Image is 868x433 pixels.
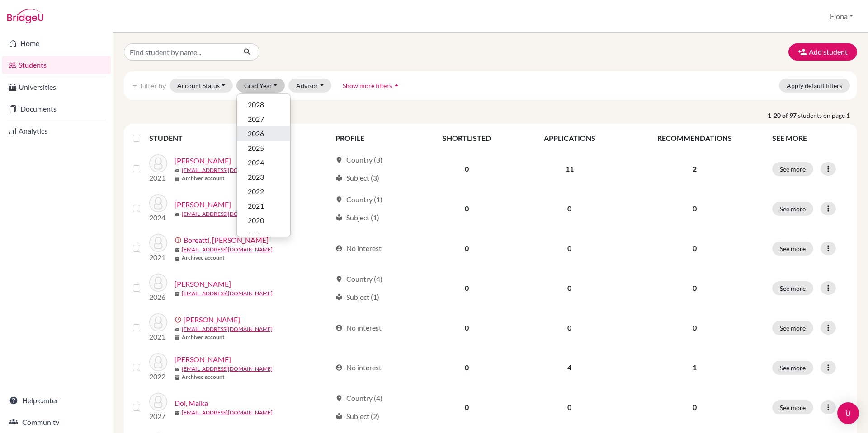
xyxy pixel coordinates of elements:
span: mail [175,410,180,416]
button: Grad Year [236,79,285,93]
span: mail [175,291,180,297]
div: Country (4) [335,393,382,404]
button: 2026 [237,126,290,141]
span: inventory_2 [175,375,180,380]
a: Help center [2,391,111,410]
div: Country (1) [335,194,382,205]
div: Subject (3) [335,172,379,183]
b: Archived account [182,373,225,381]
strong: 1-20 of 97 [768,111,798,120]
p: 2021 [149,252,167,263]
div: Open Intercom Messenger [837,402,859,424]
span: location_on [335,275,343,283]
img: Bridge-U [7,9,43,23]
td: 0 [417,348,517,387]
th: SHORTLISTED [417,127,517,149]
span: 2025 [248,143,264,154]
a: Doi, Maika [175,398,208,409]
i: arrow_drop_up [392,81,401,90]
a: Community [2,413,111,431]
a: [EMAIL_ADDRESS][DOMAIN_NAME] [182,246,273,254]
p: 2027 [149,411,167,422]
td: 0 [517,308,622,348]
span: 2022 [248,186,264,197]
a: [EMAIL_ADDRESS][DOMAIN_NAME] [182,365,273,373]
span: mail [175,367,180,372]
span: Show more filters [343,82,392,89]
td: 0 [517,268,622,308]
p: 0 [628,283,761,293]
button: 2021 [237,199,290,213]
button: Account Status [170,79,233,93]
button: 2028 [237,98,290,112]
span: inventory_2 [175,256,180,261]
button: See more [772,400,813,414]
span: error_outline [175,316,184,323]
button: See more [772,321,813,335]
a: [EMAIL_ADDRESS][DOMAIN_NAME] [182,325,273,333]
span: Filter by [140,81,166,90]
b: Archived account [182,333,225,341]
span: local_library [335,293,343,301]
a: [PERSON_NAME] [175,279,231,289]
button: See more [772,242,813,256]
p: 0 [628,402,761,413]
i: filter_list [131,82,138,89]
th: RECOMMENDATIONS [623,127,767,149]
span: students on page 1 [798,111,857,120]
td: 11 [517,149,622,189]
div: Subject (1) [335,212,379,223]
p: 1 [628,362,761,373]
span: mail [175,247,180,253]
a: [PERSON_NAME] [175,354,231,365]
div: No interest [335,243,382,254]
p: 2 [628,163,761,174]
span: local_library [335,214,343,221]
a: Boreatti, [PERSON_NAME] [184,235,269,246]
a: Home [2,34,111,52]
p: 2021 [149,331,167,342]
button: 2027 [237,112,290,126]
input: Find student by name... [124,43,236,61]
span: inventory_2 [175,335,180,340]
div: Grad Year [236,93,291,237]
a: [PERSON_NAME] [184,314,240,325]
span: error_outline [175,237,184,244]
button: See more [772,281,813,295]
td: 4 [517,348,622,387]
a: [PERSON_NAME] [175,155,231,166]
a: [EMAIL_ADDRESS][DOMAIN_NAME] [182,409,273,417]
div: Country (3) [335,154,382,165]
p: 2024 [149,212,167,223]
img: Brooks, Lisa [149,274,167,292]
button: Ejona [826,8,857,25]
span: 2019 [248,229,264,240]
td: 0 [417,189,517,228]
a: Universities [2,78,111,96]
td: 0 [517,228,622,268]
a: Analytics [2,122,111,140]
span: 2028 [248,99,264,110]
th: STUDENT [149,127,330,149]
img: Dix, Richie [149,353,167,371]
button: 2023 [237,170,290,184]
span: location_on [335,395,343,402]
td: 0 [517,387,622,427]
button: Show more filtersarrow_drop_up [335,79,409,93]
a: [PERSON_NAME] [175,199,231,210]
span: location_on [335,196,343,203]
span: local_library [335,413,343,420]
button: Advisor [288,79,331,93]
img: Boreatti, Sara [149,234,167,252]
span: location_on [335,156,343,163]
span: inventory_2 [175,176,180,182]
span: 2021 [248,200,264,211]
td: 0 [417,268,517,308]
p: 0 [628,322,761,333]
button: Add student [788,43,857,61]
span: account_circle [335,364,343,371]
img: Akeda, Satoi [149,154,167,172]
td: 0 [417,308,517,348]
button: See more [772,162,813,176]
a: [EMAIL_ADDRESS][DOMAIN_NAME] [182,289,273,298]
